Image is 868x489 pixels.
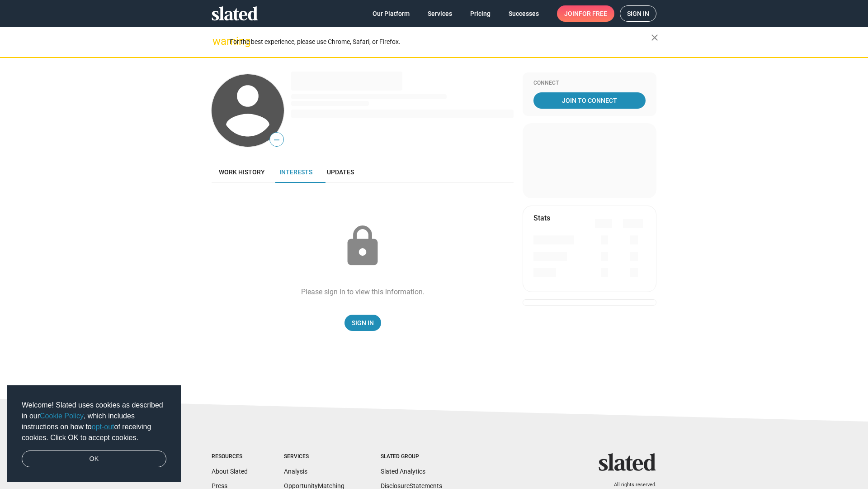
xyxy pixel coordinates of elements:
mat-icon: lock [340,224,385,269]
span: Our Platform [373,5,410,22]
span: — [270,134,283,146]
span: Successes [509,5,539,22]
div: For the best experience, please use Chrome, Safari, or Firefox. [230,36,651,48]
span: Services [428,5,452,22]
div: Connect [533,80,646,87]
a: Sign In [344,315,381,331]
div: cookieconsent [7,385,181,482]
mat-icon: close [649,32,660,43]
a: Our Platform [365,5,417,22]
span: for free [579,5,607,22]
span: Updates [327,168,354,176]
span: Welcome! Slated uses cookies as described in our , which includes instructions on how to of recei... [22,400,166,443]
a: opt-out [92,423,114,431]
a: Sign in [620,5,656,22]
a: About Slated [212,468,248,475]
a: Cookie Policy [40,412,84,420]
a: Successes [501,5,546,22]
span: Sign In [352,315,374,331]
span: Sign in [627,6,649,21]
a: Analysis [284,468,307,475]
a: Slated Analytics [381,468,425,475]
a: Interests [272,161,320,183]
span: Join [564,5,607,22]
span: Pricing [470,5,491,22]
div: Please sign in to view this information. [301,287,425,297]
a: Pricing [463,5,498,22]
a: dismiss cookie message [22,451,166,468]
mat-card-title: Stats [533,213,550,223]
span: Interests [279,168,312,176]
div: Slated Group [381,453,442,460]
span: Join To Connect [535,92,644,109]
a: Services [420,5,459,22]
a: Joinfor free [557,5,614,22]
a: Updates [320,161,361,183]
a: Work history [212,161,272,183]
a: Join To Connect [533,92,646,109]
span: Work history [219,168,265,176]
div: Resources [212,453,248,460]
mat-icon: warning [212,36,223,47]
div: Services [284,453,344,460]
